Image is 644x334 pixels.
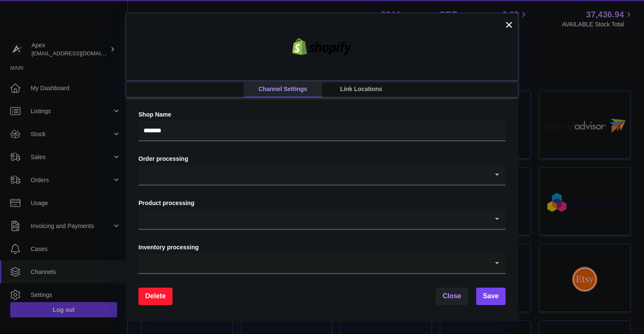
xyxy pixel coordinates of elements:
input: Search for option [138,209,489,229]
img: shopify [286,38,358,55]
button: Save [476,288,506,305]
button: Delete [138,288,172,305]
span: Close [443,292,461,300]
span: Delete [145,292,166,300]
button: Close [436,288,468,305]
span: Save [483,292,499,300]
input: Search for option [138,165,489,185]
label: Inventory processing [138,243,506,251]
button: × [504,20,514,30]
div: Search for option [138,254,506,274]
label: Product processing [138,199,506,207]
a: Channel Settings [244,81,322,97]
a: Link Locations [322,81,400,97]
div: Search for option [138,209,506,230]
input: Search for option [138,254,489,273]
label: Shop Name [138,111,506,119]
label: Order processing [138,155,506,163]
div: Search for option [138,165,506,186]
